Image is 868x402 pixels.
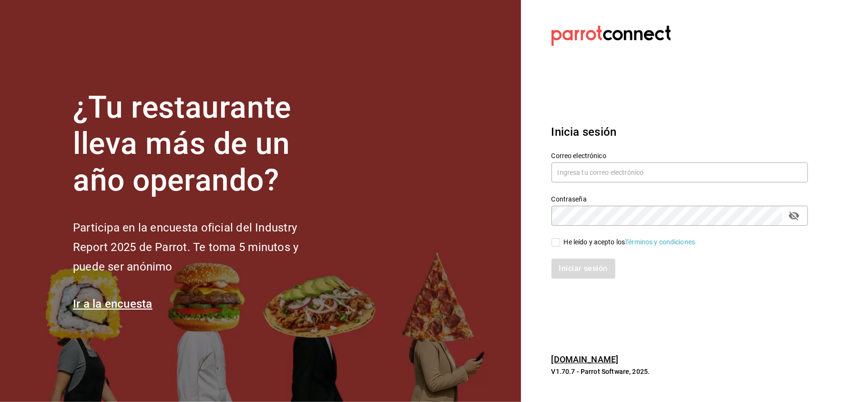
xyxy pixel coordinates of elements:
[551,123,808,141] h3: Inicia sesión
[564,237,697,247] div: He leído y acepto los
[551,162,808,182] input: Ingresa tu correo electrónico
[73,218,330,276] h2: Participa en la encuesta oficial del Industry Report 2025 de Parrot. Te toma 5 minutos y puede se...
[625,238,697,246] a: Términos y condiciones.
[786,208,802,224] button: passwordField
[73,90,330,199] h1: ¿Tu restaurante lleva más de un año operando?
[551,354,619,364] a: [DOMAIN_NAME]
[73,297,153,311] a: Ir a la encuesta
[551,367,808,376] p: V1.70.7 - Parrot Software, 2025.
[551,152,808,159] label: Correo electrónico
[551,196,808,202] label: Contraseña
